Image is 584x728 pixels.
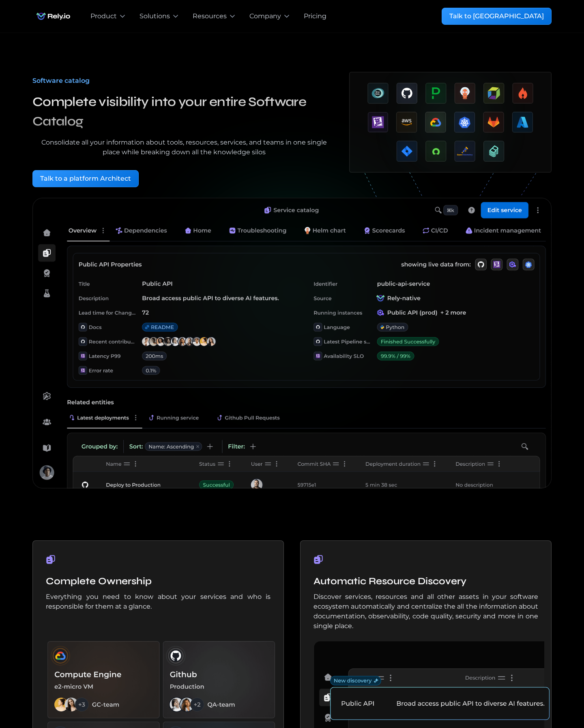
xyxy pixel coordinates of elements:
h5: Complete Ownership [46,574,271,589]
a: home [32,8,74,24]
div: Company [249,11,281,21]
a: Talk to [GEOGRAPHIC_DATA] [442,8,552,25]
h5: Automatic Resource Discovery [313,574,538,589]
a: open lightbox [349,72,552,198]
p: Everything you need to know about your services and who is responsible for them at a glance. [46,592,271,611]
div: Talk to [GEOGRAPHIC_DATA] [449,11,544,21]
h3: Complete visibility into your entire Software Catalog [32,92,336,131]
img: Rely.io logo [32,8,74,24]
a: Pricing [304,11,326,21]
div: Product [90,11,117,21]
div: Talk to a platform Architect [40,174,131,184]
a: Talk to a platform Architect [32,170,139,187]
div: Consolidate all your information about tools, resources, services, and teams in one single place ... [32,138,336,157]
div: Software catalog [32,76,336,86]
div: Resources [193,11,227,21]
div: Solutions [140,11,170,21]
p: Discover services, resources and all other assets in your software ecosystem automatically and ce... [313,592,538,631]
